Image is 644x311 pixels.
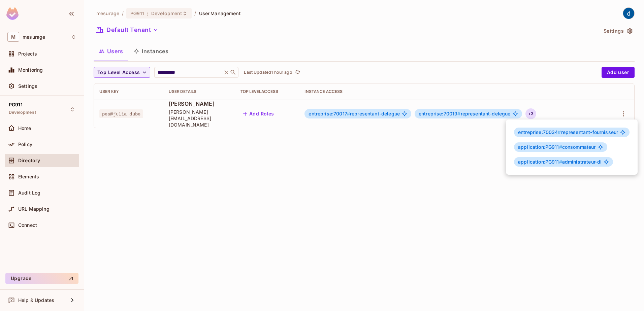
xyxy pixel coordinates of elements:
span: application:PG911 [518,159,562,165]
span: # [558,129,561,135]
span: # [559,144,562,150]
span: entreprise:70034 [518,129,561,135]
span: consommateur [518,144,596,150]
span: application:PG911 [518,144,562,150]
span: # [559,159,562,165]
span: representant-fournisseur [518,130,618,135]
span: administrateur-di [518,159,602,165]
